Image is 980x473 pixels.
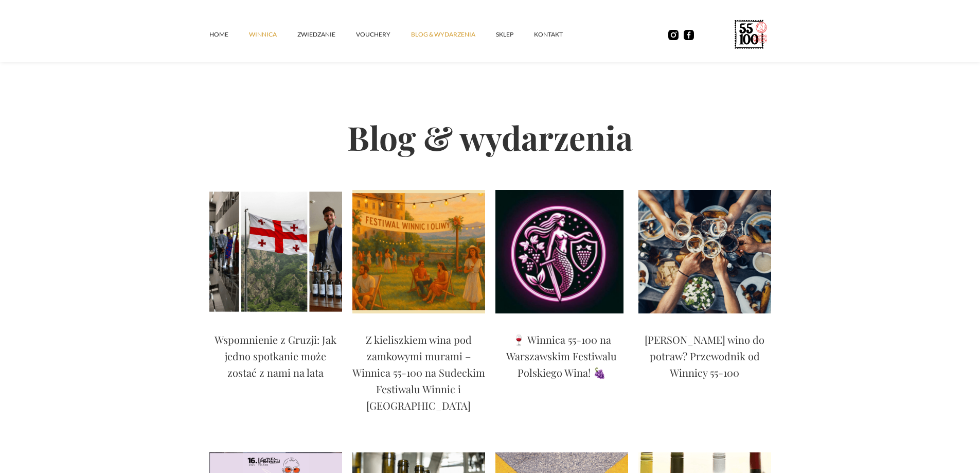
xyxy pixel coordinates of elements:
a: Home [209,19,249,50]
a: winnica [249,19,297,50]
a: [PERSON_NAME] wino do potraw? Przewodnik od Winnicy 55-100 [638,331,771,386]
p: 🍷 Winnica 55-100 na Warszawskim Festiwalu Polskiego Wina! 🍇 [495,331,628,381]
p: Z kieliszkiem wina pod zamkowymi murami – Winnica 55-100 na Sudeckim Festiwalu Winnic i [GEOGRAPH... [352,331,485,414]
a: Z kieliszkiem wina pod zamkowymi murami – Winnica 55-100 na Sudeckim Festiwalu Winnic i [GEOGRAPH... [352,331,485,419]
a: ZWIEDZANIE [297,19,356,50]
p: [PERSON_NAME] wino do potraw? Przewodnik od Winnicy 55-100 [638,331,771,381]
a: SKLEP [496,19,534,50]
a: kontakt [534,19,583,50]
a: Blog & Wydarzenia [411,19,496,50]
h2: Blog & wydarzenia [209,84,771,190]
a: vouchery [356,19,411,50]
a: 🍷 Winnica 55-100 na Warszawskim Festiwalu Polskiego Wina! 🍇 [495,331,628,386]
a: Wspomnienie z Gruzji: Jak jedno spotkanie może zostać z nami na lata [209,331,342,386]
p: Wspomnienie z Gruzji: Jak jedno spotkanie może zostać z nami na lata [209,331,342,381]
